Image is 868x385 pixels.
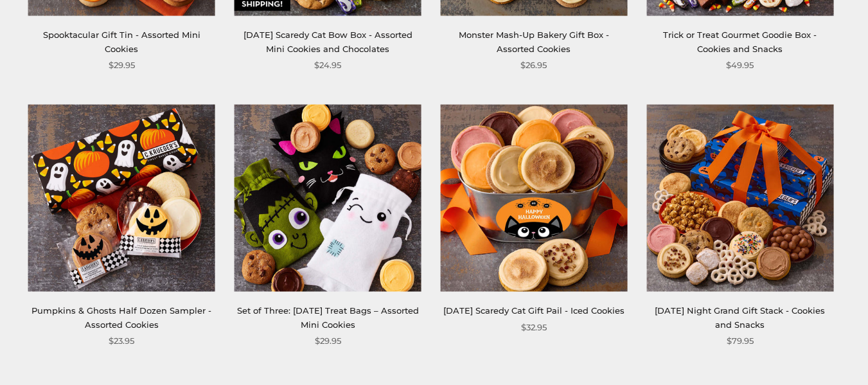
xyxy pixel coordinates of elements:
[235,105,421,292] img: Set of Three: Halloween Treat Bags – Assorted Mini Cookies
[655,305,825,329] a: [DATE] Night Grand Gift Stack - Cookies and Snacks
[109,58,135,72] span: $29.95
[244,30,412,53] a: [DATE] Scaredy Cat Bow Box - Assorted Mini Cookies and Chocolates
[109,334,134,348] span: $23.95
[521,321,547,334] span: $32.95
[441,105,628,292] a: Halloween Scaredy Cat Gift Pail - Iced Cookies
[28,105,215,292] img: Pumpkins & Ghosts Half Dozen Sampler - Assorted Cookies
[440,105,627,292] img: Halloween Scaredy Cat Gift Pail - Iced Cookies
[459,30,609,53] a: Monster Mash-Up Bakery Gift Box - Assorted Cookies
[43,30,200,53] a: Spooktacular Gift Tin - Assorted Mini Cookies
[31,305,211,329] a: Pumpkins & Ghosts Half Dozen Sampler - Assorted Cookies
[663,30,817,53] a: Trick or Treat Gourmet Goodie Box - Cookies and Snacks
[237,305,419,329] a: Set of Three: [DATE] Treat Bags – Assorted Mini Cookies
[727,334,754,348] span: $79.95
[520,58,547,72] span: $26.95
[646,105,833,292] img: Halloween Night Grand Gift Stack - Cookies and Snacks
[315,334,341,348] span: $29.95
[726,58,754,72] span: $49.95
[443,305,624,316] a: [DATE] Scaredy Cat Gift Pail - Iced Cookies
[314,58,341,72] span: $24.95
